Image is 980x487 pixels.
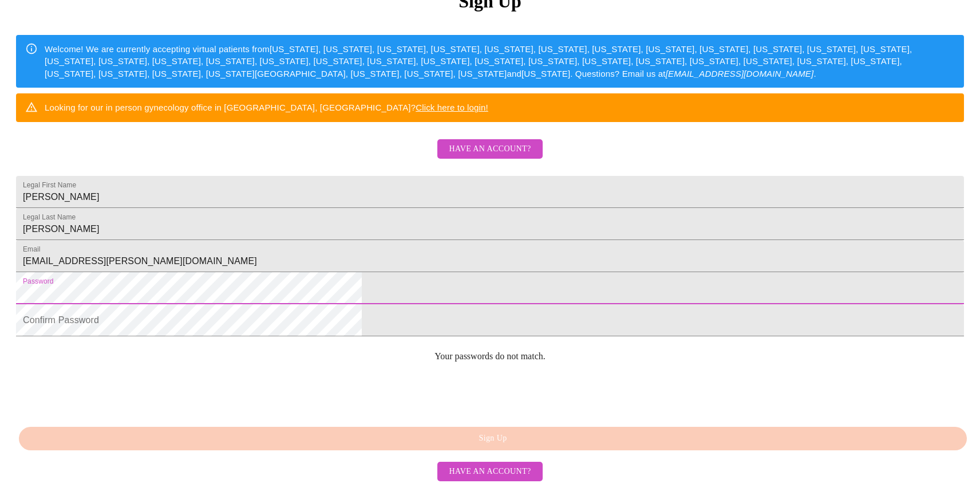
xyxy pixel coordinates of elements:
[666,69,814,78] em: [EMAIL_ADDRESS][DOMAIN_NAME]
[45,97,488,118] div: Looking for our in person gynecology office in [GEOGRAPHIC_DATA], [GEOGRAPHIC_DATA]?
[449,465,531,479] span: Have an account?
[449,142,531,156] span: Have an account?
[16,351,964,362] p: Your passwords do not match.
[434,466,545,476] a: Have an account?
[434,152,545,162] a: Have an account?
[416,103,488,112] a: Click here to login!
[437,139,542,159] button: Have an account?
[45,38,955,84] div: Welcome! We are currently accepting virtual patients from [US_STATE], [US_STATE], [US_STATE], [US...
[16,371,190,415] iframe: reCAPTCHA
[437,462,542,482] button: Have an account?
